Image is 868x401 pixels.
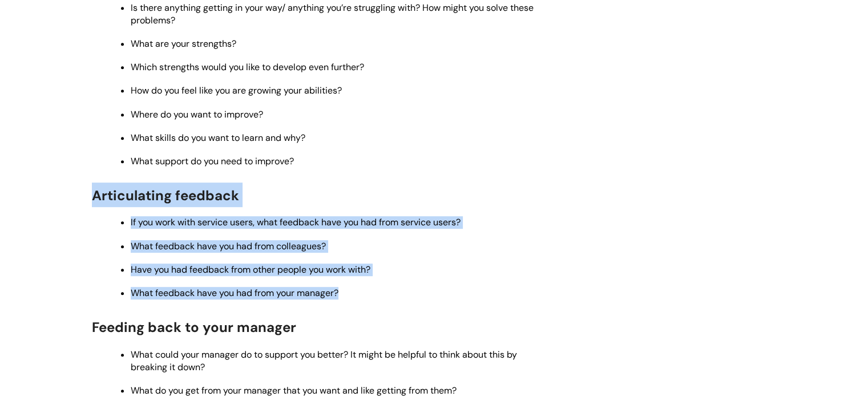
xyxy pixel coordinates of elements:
span: What could your manager do to support you better? It might be helpful to think about this by brea... [131,349,517,373]
span: If you work with service users, what feedback have you had from service users? [131,216,461,228]
span: Have you had feedback from other people you work with? [131,264,370,276]
span: What support do you need to improve? [131,155,294,167]
span: Which strengths would you like to develop even further? [131,61,364,73]
span: Where do you want to improve? [131,108,263,120]
span: What feedback have you had from your manager? [131,287,338,299]
span: Is there anything getting in your way/ anything you’re struggling with? How might you solve these... [131,2,534,26]
span: How do you feel like you are growing your abilities? [131,84,342,96]
span: What do you get from your manager that you want and like getting from them? [131,384,457,396]
span: Feeding back to your manager [92,318,296,336]
span: What are your strengths? [131,38,236,50]
span: Articulating feedback [92,187,239,204]
span: What skills do you want to learn and why? [131,132,305,144]
span: What feedback have you had from colleagues? [131,240,326,252]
